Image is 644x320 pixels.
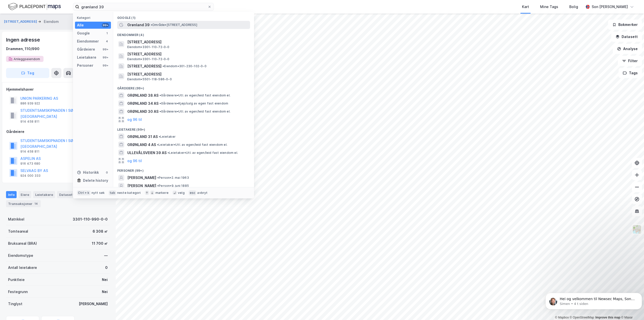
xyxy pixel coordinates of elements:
div: Tinglyst [8,301,22,307]
div: nytt søk [92,191,105,195]
div: avbryt [197,191,208,195]
div: 11 700 ㎡ [92,240,108,246]
div: Ctrl + k [77,190,91,195]
div: [PERSON_NAME] [79,301,108,307]
div: markere [155,191,169,195]
div: Son [PERSON_NAME] [592,4,628,10]
span: • [157,184,159,188]
img: logo.f888ab2527a4732fd821a326f86c7f29.svg [8,2,61,11]
div: Bolig [569,4,578,10]
div: Tomteareal [8,228,28,234]
div: 99+ [102,55,109,59]
div: neste kategori [117,191,141,195]
span: • [159,135,160,138]
div: Historikk [77,169,99,175]
div: Gårdeiere [6,129,109,135]
div: 914 458 811 [20,120,39,124]
div: Google [77,30,90,36]
button: Filter [618,56,642,66]
div: 14 [33,201,39,206]
span: GRØNLAND 38 AS [127,92,158,98]
div: Nei [102,289,108,295]
div: Gårdeiere [77,46,95,52]
span: Person • 2. mai 1963 [157,176,189,180]
span: • [159,110,161,113]
div: tab [109,190,116,195]
div: Bruksareal (BRA) [8,240,37,246]
div: 1 [105,31,109,35]
div: Leietakere [77,54,96,60]
div: 886 939 922 [20,101,40,105]
div: 0 [105,265,108,271]
div: Hjemmelshaver [6,86,109,92]
button: Analyse [613,44,642,54]
input: Søk på adresse, matrikkel, gårdeiere, leietakere eller personer [79,3,208,11]
div: Eiere [19,191,31,198]
span: Eiendom • 3301-110-72-0-0 [127,57,170,61]
a: OpenStreetMap [570,316,594,319]
div: Delete history [83,177,108,184]
div: Matrikkel [8,216,24,222]
div: Eiendommer (4) [113,29,254,38]
div: Punktleie [8,277,25,283]
div: Kategori [77,16,111,20]
button: [STREET_ADDRESS] [4,19,38,24]
span: • [163,64,164,68]
div: Festegrunn [8,289,28,295]
div: Eiendommer [77,38,99,44]
iframe: Intercom notifications melding [543,282,644,317]
span: • [159,93,161,97]
div: 914 458 811 [20,150,39,154]
a: Improve this map [595,316,620,319]
div: Eiendomstype [8,253,33,259]
span: [PERSON_NAME] [127,175,156,181]
span: Gårdeiere • Utl. av egen/leid fast eiendom el. [159,110,230,114]
span: [STREET_ADDRESS] [127,51,248,57]
span: Leietaker • Utl. av egen/leid fast eiendom el. [157,143,227,147]
div: Personer [77,62,93,68]
div: Eiendom [44,19,59,25]
div: Ingen adresse [6,36,41,44]
div: Antall leietakere [8,265,37,271]
span: Grønland 39 [127,22,150,28]
span: • [157,176,159,180]
span: GRØNLAND 30 AS [127,109,158,115]
div: 6 308 ㎡ [93,228,108,234]
span: • [151,23,152,27]
div: Info [6,191,17,198]
button: Tags [619,68,642,78]
div: 99+ [102,23,109,27]
span: [STREET_ADDRESS] [127,71,248,77]
button: og 96 til [127,158,142,164]
span: Leietaker [159,135,176,139]
span: Person • 9. juni 1885 [157,184,189,188]
span: [STREET_ADDRESS] [127,63,162,69]
div: Nei [102,277,108,283]
div: 99+ [102,47,109,51]
div: 924 000 333 [20,174,41,178]
button: Bokmerker [608,20,642,30]
img: Z [632,225,642,234]
div: 916 473 680 [20,162,40,166]
div: Alle [77,22,84,28]
div: Datasett [57,191,76,198]
span: Eiendom • 3301-110-72-0-0 [127,45,170,49]
span: GRØNLAND 4 AS [127,142,156,148]
div: 99+ [102,63,109,67]
span: ULLEVÅLSVEIEN 39 AS [127,150,167,156]
span: [STREET_ADDRESS] [127,39,248,45]
div: Leietakere (99+) [113,124,254,133]
div: Gårdeiere (99+) [113,82,254,91]
div: 4 [105,39,109,43]
span: • [159,101,161,105]
div: Kart [522,4,529,10]
div: esc [189,190,196,195]
div: Mine Tags [540,4,558,10]
div: Drammen, 110/990 [6,46,39,52]
span: • [157,143,158,147]
span: Eiendom • 5501-118-586-0-0 [127,77,172,81]
div: — [104,253,108,259]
